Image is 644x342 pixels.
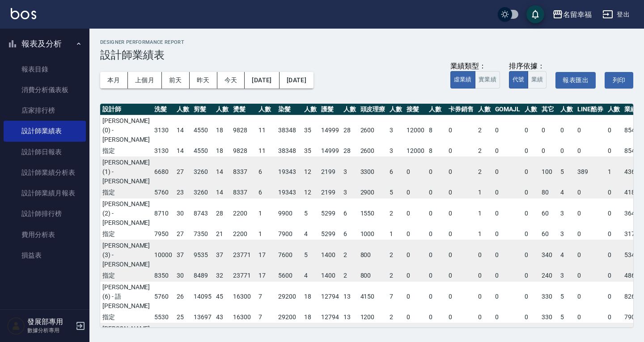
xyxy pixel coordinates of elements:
button: 列印 [605,72,633,89]
th: 人數 [174,104,191,115]
td: 3300 [358,156,388,187]
td: 0 [404,281,427,312]
td: 7950 [152,228,174,240]
td: 340 [539,240,558,270]
td: 2600 [358,145,388,157]
td: 3 [341,187,358,198]
th: 人數 [522,104,539,115]
td: 0 [404,240,427,270]
td: 19343 [276,187,302,198]
th: LINE酷券 [575,104,606,115]
td: 3 [558,270,575,282]
td: 6 [256,156,276,187]
button: 名留幸福 [549,5,595,24]
td: 3 [387,115,404,145]
td: 13697 [191,312,214,323]
td: 38348 [276,115,302,145]
td: 1000 [358,228,388,240]
td: 0 [446,115,476,145]
td: 12794 [319,281,341,312]
td: 0 [575,240,606,270]
td: 4 [302,228,319,240]
td: 100 [539,156,558,187]
td: 38348 [276,145,302,157]
td: 8337 [231,187,257,198]
td: 0 [446,240,476,270]
td: 0 [606,270,623,282]
td: 2 [476,145,493,157]
td: 18 [302,312,319,323]
button: 代號 [509,71,528,89]
td: 0 [522,145,539,157]
td: 0 [404,312,427,323]
td: 3 [558,228,575,240]
td: 0 [606,228,623,240]
td: 18 [302,281,319,312]
td: 1 [476,228,493,240]
td: 60 [539,198,558,228]
td: 14 [214,156,231,187]
td: 3 [558,198,575,228]
td: 17 [256,240,276,270]
a: 費用分析表 [4,224,86,245]
td: 7 [256,281,276,312]
td: 0 [575,281,606,312]
button: 虛業績 [450,71,475,89]
td: 14 [214,187,231,198]
th: 人數 [558,104,575,115]
th: 人數 [214,104,231,115]
td: 18 [214,145,231,157]
div: 排序依據： [509,62,547,71]
td: 0 [446,198,476,228]
td: 0 [539,145,558,157]
td: 9828 [231,115,257,145]
td: 5299 [319,228,341,240]
td: 0 [522,198,539,228]
button: [DATE] [280,72,314,89]
td: 330 [539,312,558,323]
td: 19343 [276,156,302,187]
button: 上個月 [128,72,162,89]
th: 洗髮 [152,104,174,115]
td: 2200 [231,198,257,228]
td: 60 [539,228,558,240]
button: 本月 [100,72,128,89]
th: 剪髮 [191,104,214,115]
a: 店家排行榜 [4,100,86,121]
td: 8337 [231,156,257,187]
td: 1400 [319,240,341,270]
td: 0 [522,270,539,282]
td: 12000 [404,145,427,157]
td: 0 [446,228,476,240]
td: 7 [256,312,276,323]
td: 5 [558,312,575,323]
td: 240 [539,270,558,282]
td: 5530 [152,312,174,323]
img: Logo [11,8,36,19]
a: 設計師排行榜 [4,203,86,224]
div: 名留幸福 [563,9,592,20]
td: 0 [404,156,427,187]
td: 28 [214,198,231,228]
td: 330 [539,281,558,312]
h5: 發展部專用 [27,317,73,326]
td: 0 [493,156,523,187]
td: 0 [427,228,446,240]
td: 0 [522,187,539,198]
td: 800 [358,240,388,270]
td: 6 [341,228,358,240]
th: 頭皮理療 [358,104,388,115]
td: 14999 [319,145,341,157]
td: 0 [575,145,606,157]
td: 0 [575,228,606,240]
th: 設計師 [100,104,152,115]
td: 0 [558,145,575,157]
td: 2 [341,240,358,270]
th: GOMAJL [493,104,523,115]
th: 護髮 [319,104,341,115]
td: 0 [575,312,606,323]
td: 指定 [100,187,152,198]
td: 0 [476,281,493,312]
td: 4 [302,270,319,282]
td: 0 [427,281,446,312]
